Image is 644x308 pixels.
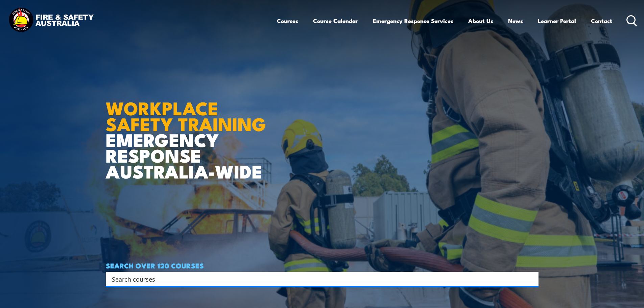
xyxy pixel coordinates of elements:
[313,12,358,30] a: Course Calendar
[591,12,612,30] a: Contact
[106,93,266,137] strong: WORKPLACE SAFETY TRAINING
[112,274,524,284] input: Search input
[277,12,298,30] a: Courses
[373,12,453,30] a: Emergency Response Services
[113,274,525,284] form: Search form
[527,274,536,284] button: Search magnifier button
[508,12,523,30] a: News
[106,83,271,179] h1: EMERGENCY RESPONSE AUSTRALIA-WIDE
[106,262,539,269] h4: SEARCH OVER 120 COURSES
[538,12,576,30] a: Learner Portal
[468,12,493,30] a: About Us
